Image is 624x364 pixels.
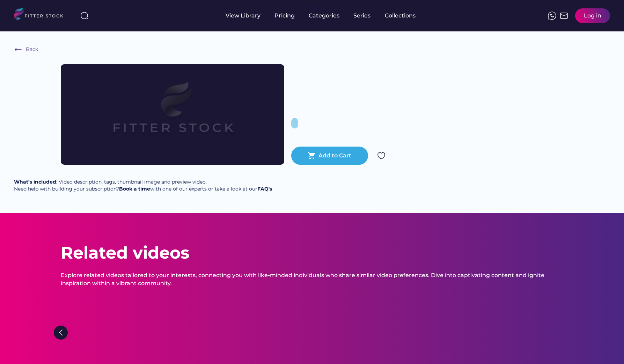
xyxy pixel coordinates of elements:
div: Pricing [274,12,295,20]
button: shopping_cart [308,151,316,160]
div: fvck [309,3,318,10]
div: : Video description, tags, thumbnail image and preview video. Need help with building your subscr... [14,179,272,192]
div: Categories [309,12,339,20]
strong: What’s included [14,179,56,185]
div: Collections [385,12,416,20]
img: Frame%2051.svg [560,12,568,20]
div: Add to Cart [318,152,351,159]
div: Back [26,46,38,53]
a: FAQ's [257,186,272,192]
img: Frame%20%286%29.svg [14,45,22,54]
div: Explore related videos tailored to your interests, connecting you with like-minded individuals wh... [61,272,564,287]
div: View Library [226,12,260,20]
img: Group%201000002322%20%281%29.svg [54,326,68,340]
div: Related videos [61,241,189,265]
img: Group%201000002324.svg [377,151,386,160]
div: Series [353,12,371,20]
div: Log in [584,12,601,20]
a: Book a time [119,186,150,192]
img: LOGO.svg [14,8,69,22]
img: search-normal%203.svg [80,12,89,20]
img: meteor-icons_whatsapp%20%281%29.svg [548,12,556,20]
img: Frame%2079%20%281%29.svg [83,64,262,165]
